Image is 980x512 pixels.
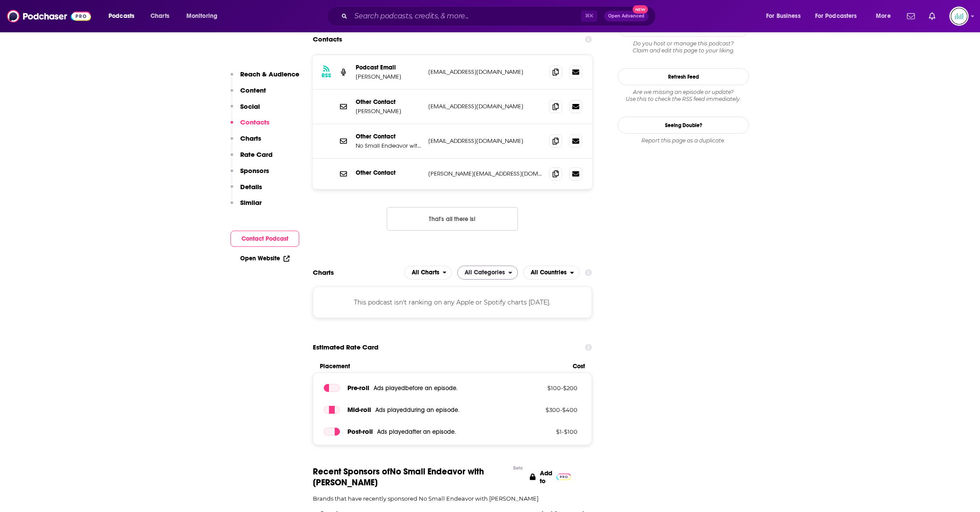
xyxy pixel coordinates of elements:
[356,73,421,80] p: [PERSON_NAME]
[150,10,169,22] span: Charts
[457,266,518,280] h2: Categories
[604,11,648,21] button: Open AdvancedNew
[240,86,266,94] p: Content
[457,266,518,280] button: open menu
[523,266,580,280] h2: Countries
[618,137,749,144] div: Report this page as a duplicate.
[766,10,801,22] span: For Business
[186,10,217,22] span: Monitoring
[428,170,542,177] p: [PERSON_NAME][EMAIL_ADDRESS][DOMAIN_NAME]
[356,98,421,106] p: Other Contact
[240,118,269,126] p: Contacts
[556,474,571,480] img: Pro Logo
[231,198,262,214] button: Similar
[387,207,518,231] button: Nothing here.
[320,363,565,370] span: Placement
[231,134,261,150] button: Charts
[231,166,269,183] button: Sponsors
[428,103,542,110] p: [EMAIL_ADDRESS][DOMAIN_NAME]
[322,72,331,79] h3: RSS
[351,9,581,23] input: Search podcasts, credits, & more...
[180,9,229,23] button: open menu
[618,117,749,134] a: Seeing Double?
[531,270,567,276] span: All Countries
[240,102,260,111] p: Social
[231,102,260,118] button: Social
[618,40,749,47] span: Do you host or manage this podcast?
[618,89,749,103] div: Are we missing an episode or update? Use this to check the RSS feed immediately.
[903,9,918,24] a: Show notifications dropdown
[347,384,369,392] span: Pre -roll
[530,466,571,488] a: Add to
[347,405,371,414] span: Mid -roll
[356,64,421,71] p: Podcast Email
[7,8,91,24] img: Podchaser - Follow, Share and Rate Podcasts
[313,287,592,318] div: This podcast isn't ranking on any Apple or Spotify charts [DATE].
[231,231,299,247] button: Contact Podcast
[313,31,342,48] h2: Contacts
[404,266,452,280] button: open menu
[231,150,273,166] button: Rate Card
[809,9,870,23] button: open menu
[375,406,459,414] span: Ads played during an episode .
[313,466,509,488] span: Recent Sponsors of No Small Endeavor with [PERSON_NAME]
[356,142,421,149] p: No Small Endeavor with [PERSON_NAME]
[581,10,597,22] span: ⌘ K
[347,427,373,436] span: Post -roll
[618,68,749,85] button: Refresh Feed
[412,270,439,276] span: All Charts
[240,150,273,159] p: Rate Card
[313,339,378,356] span: Estimated Rate Card
[949,7,969,26] button: Show profile menu
[102,9,146,23] button: open menu
[240,255,290,262] a: Open Website
[240,70,299,78] p: Reach & Audience
[925,9,939,24] a: Show notifications dropdown
[513,465,523,471] div: Beta
[240,166,269,175] p: Sponsors
[573,363,585,370] span: Cost
[404,266,452,280] h2: Platforms
[540,469,552,485] p: Add to
[356,107,421,115] p: [PERSON_NAME]
[240,198,262,207] p: Similar
[618,40,749,54] div: Claim and edit this page to your liking.
[374,384,458,392] span: Ads played before an episode .
[949,7,969,26] img: User Profile
[231,86,266,102] button: Content
[377,428,456,436] span: Ads played after an episode .
[521,406,577,413] p: $ 300 - $ 400
[633,5,648,14] span: New
[335,6,664,26] div: Search podcasts, credits, & more...
[949,7,969,26] span: Logged in as podglomerate
[231,183,262,199] button: Details
[760,9,812,23] button: open menu
[521,428,577,435] p: $ 1 - $ 100
[231,118,269,134] button: Contacts
[608,14,644,18] span: Open Advanced
[313,268,334,277] h2: Charts
[240,134,261,142] p: Charts
[145,9,175,23] a: Charts
[240,183,262,191] p: Details
[876,10,891,22] span: More
[815,10,857,22] span: For Podcasters
[108,10,134,22] span: Podcasts
[870,9,902,23] button: open menu
[428,68,542,76] p: [EMAIL_ADDRESS][DOMAIN_NAME]
[356,133,421,140] p: Other Contact
[465,270,505,276] span: All Categories
[356,169,421,176] p: Other Contact
[313,495,592,502] p: Brands that have recently sponsored No Small Endeavor with [PERSON_NAME]
[523,266,580,280] button: open menu
[521,384,577,391] p: $ 100 - $ 200
[428,137,542,145] p: [EMAIL_ADDRESS][DOMAIN_NAME]
[231,70,299,86] button: Reach & Audience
